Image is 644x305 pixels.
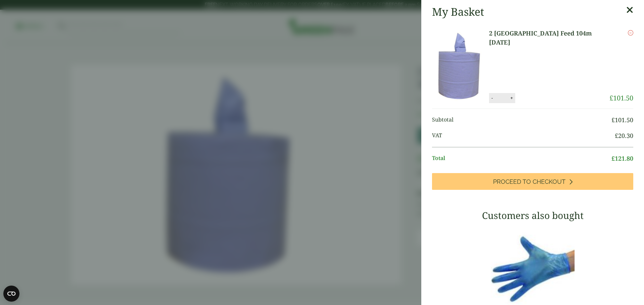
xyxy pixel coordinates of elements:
span: Subtotal [432,116,611,125]
span: £ [611,154,615,162]
button: - [489,95,495,101]
span: £ [611,116,615,124]
a: Proceed to Checkout [432,173,633,190]
bdi: 101.50 [611,116,633,124]
span: VAT [432,131,615,140]
button: + [508,95,515,101]
span: Total [432,154,611,163]
h3: Customers also bought [432,210,633,221]
span: Proceed to Checkout [493,178,566,185]
button: Open CMP widget [3,286,19,302]
span: £ [609,93,613,102]
span: £ [615,132,618,140]
bdi: 121.80 [611,154,633,162]
a: Remove this item [628,29,633,37]
a: 2 [GEOGRAPHIC_DATA] Feed 104m [DATE] [489,29,609,47]
bdi: 20.30 [615,132,633,140]
h2: My Basket [432,5,484,18]
bdi: 101.50 [609,93,633,102]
